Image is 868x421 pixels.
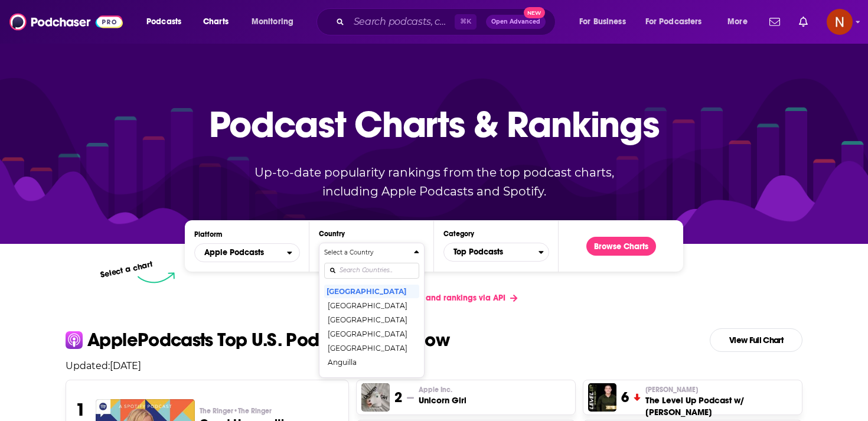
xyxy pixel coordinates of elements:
[349,12,455,31] input: Search podcasts, credits, & more...
[204,249,264,257] span: Apple Podcasts
[827,9,853,35] img: User Profile
[765,12,785,32] a: Show notifications dropdown
[66,331,83,348] img: apple Icon
[455,14,477,30] span: ⌘ K
[138,12,197,31] button: open menu
[394,389,402,406] h3: 2
[645,385,797,394] p: Paul Alex Espinoza
[727,14,748,30] span: More
[252,14,293,30] span: Monitoring
[200,406,340,416] p: The Ringer • The Ringer
[491,19,540,25] span: Open Advanced
[443,243,549,262] button: Categories
[419,385,452,394] span: Apple Inc.
[243,12,309,31] button: open menu
[588,383,616,412] img: The Level Up Podcast w/ Paul Alex
[350,293,505,303] span: Get podcast charts and rankings via API
[638,12,719,31] button: open menu
[209,86,660,162] p: Podcast Charts & Rankings
[56,360,812,371] p: Updated: [DATE]
[621,389,629,406] h3: 6
[645,385,797,418] a: [PERSON_NAME]The Level Up Podcast w/ [PERSON_NAME]
[324,250,409,256] h4: Select a Country
[324,369,419,383] button: [GEOGRAPHIC_DATA]
[324,327,419,341] button: [GEOGRAPHIC_DATA]
[645,385,698,394] span: [PERSON_NAME]
[324,263,419,279] input: Search Countries...
[794,12,812,32] a: Show notifications dropdown
[324,284,419,298] button: [GEOGRAPHIC_DATA]
[146,14,181,30] span: Podcasts
[324,298,419,312] button: [GEOGRAPHIC_DATA]
[194,243,300,262] button: open menu
[200,406,272,416] span: The Ringer
[827,9,853,35] button: Show profile menu
[76,399,86,420] h3: 1
[719,12,762,31] button: open menu
[138,272,175,283] img: select arrow
[645,394,797,418] h3: The Level Up Podcast w/ [PERSON_NAME]
[571,12,641,31] button: open menu
[324,355,419,369] button: Anguilla
[195,12,236,31] a: Charts
[419,394,466,406] h3: Unicorn Girl
[341,283,527,312] a: Get podcast charts and rankings via API
[524,7,545,18] span: New
[444,242,539,262] span: Top Podcasts
[361,383,390,412] img: Unicorn Girl
[419,385,466,394] p: Apple Inc.
[324,312,419,327] button: [GEOGRAPHIC_DATA]
[579,14,626,30] span: For Business
[203,14,229,30] span: Charts
[645,14,702,30] span: For Podcasters
[827,9,853,35] span: Logged in as AdelNBM
[486,15,546,29] button: Open AdvancedNew
[419,385,466,406] a: Apple Inc.Unicorn Girl
[99,259,154,280] p: Select a chart
[324,341,419,355] button: [GEOGRAPHIC_DATA]
[87,331,449,350] p: Apple Podcasts Top U.S. Podcasts Right Now
[586,237,656,256] button: Browse Charts
[231,163,637,201] p: Up-to-date popularity rankings from the top podcast charts, including Apple Podcasts and Spotify.
[710,328,802,352] a: View Full Chart
[233,407,272,415] span: • The Ringer
[319,243,425,378] button: Countries
[194,243,300,262] h2: Platforms
[328,8,567,35] div: Search podcasts, credits, & more...
[9,11,123,33] img: Podchaser - Follow, Share and Rate Podcasts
